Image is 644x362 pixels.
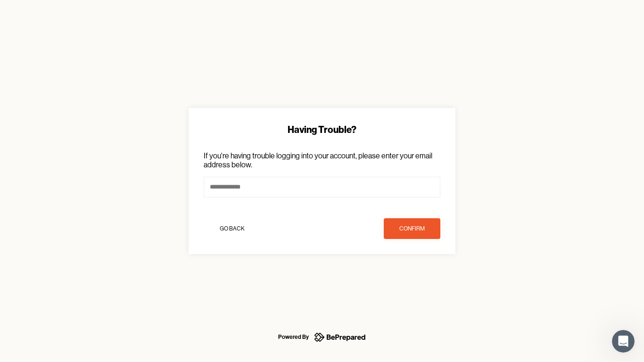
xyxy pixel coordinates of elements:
div: Powered By [278,331,309,343]
iframe: Intercom live chat [612,330,635,353]
div: Go Back [220,224,245,233]
button: confirm [384,218,440,239]
p: If you're having trouble logging into your account, please enter your email address below. [204,151,440,169]
div: Having Trouble? [204,123,440,136]
button: Go Back [204,218,260,239]
div: confirm [399,224,425,233]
